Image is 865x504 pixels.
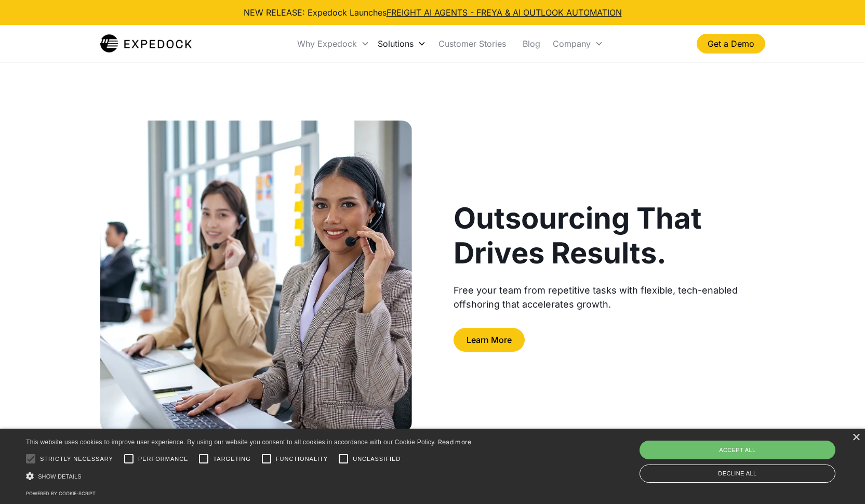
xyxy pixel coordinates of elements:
a: Customer Stories [430,26,514,61]
a: Blog [514,26,549,61]
div: Decline all [640,465,835,483]
a: FREIGHT AI AGENTS - FREYA & AI OUTLOOK AUTOMATION [387,7,622,18]
a: Read more [438,438,472,446]
img: two formal woman with headset [100,121,412,432]
div: Why Expedock [293,26,374,61]
div: Company [553,38,591,49]
div: Why Expedock [297,38,357,49]
div: Solutions [378,38,414,49]
div: Company [549,26,607,61]
div: Solutions [374,26,430,61]
div: Free your team from repetitive tasks with flexible, tech-enabled offshoring that accelerates growth. [454,283,765,311]
span: Unclassified [353,455,401,463]
span: Performance [138,455,189,463]
img: Expedock Logo [100,33,192,54]
div: Accept all [640,441,835,459]
span: This website uses cookies to improve user experience. By using our website you consent to all coo... [26,439,436,446]
div: Close [852,434,860,442]
span: Functionality [276,455,328,463]
div: NEW RELEASE: Expedock Launches [244,6,622,19]
span: Strictly necessary [40,455,113,463]
a: Powered by cookie-script [26,490,96,496]
span: Targeting [213,455,250,463]
a: Get a Demo [697,34,765,54]
div: Show details [26,471,472,482]
a: Learn More [454,328,525,352]
a: home [100,33,192,54]
h1: Outsourcing That Drives Results. [454,201,765,271]
span: Show details [38,473,82,480]
iframe: Chat Widget [813,454,865,504]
